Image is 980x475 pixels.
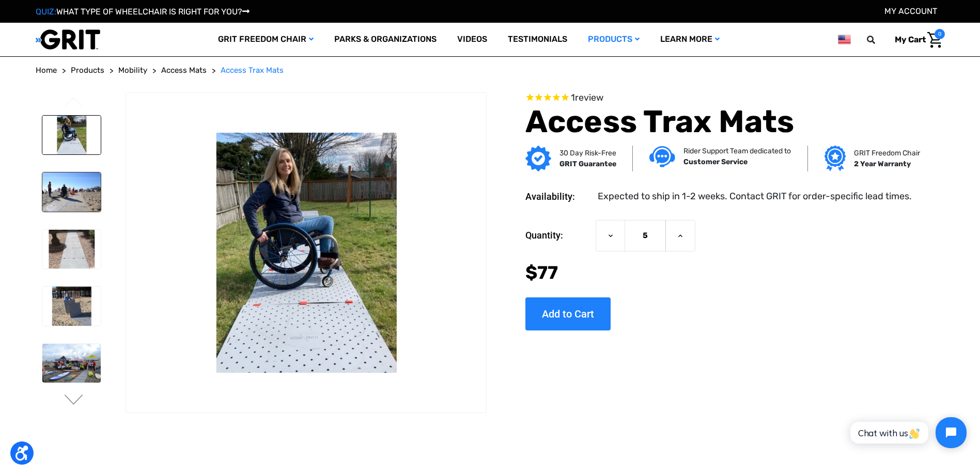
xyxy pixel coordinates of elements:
span: Products [71,66,104,75]
span: Access Mats [161,66,207,75]
img: Cart [927,32,942,48]
dt: Availability: [525,189,590,203]
span: $77 [525,262,558,283]
img: Customer service [649,146,675,167]
a: Account [884,6,937,16]
a: Parks & Organizations [324,23,447,56]
img: Grit freedom [825,146,846,171]
span: review [575,92,603,103]
span: 1 reviews [571,92,603,103]
p: 30 Day Risk-Free [559,148,616,159]
iframe: Tidio Chat [839,408,975,457]
img: Access Trax Mats [42,230,101,269]
strong: GRIT Guarantee [559,160,616,168]
img: Access Trax Mats [42,344,101,383]
a: Products [578,23,650,56]
a: QUIZ:WHAT TYPE OF WHEELCHAIR IS RIGHT FOR YOU? [36,7,250,17]
a: Mobility [118,65,147,76]
span: QUIZ: [36,7,56,17]
a: Access Mats [161,65,207,76]
strong: Customer Service [683,157,748,166]
nav: Breadcrumb [36,65,945,76]
h1: Access Trax Mats [525,103,917,140]
button: Go to slide 2 of 6 [63,394,85,407]
span: 0 [935,29,945,39]
img: Access Trax Mats [42,172,101,212]
label: Quantity: [525,220,590,251]
a: Learn More [650,23,730,56]
a: Products [71,65,104,76]
a: Videos [447,23,497,56]
input: Search [872,29,887,51]
a: Testimonials [497,23,578,56]
dd: Expected to ship in 1-2 weeks. Contact GRIT for order-specific lead times. [598,189,912,203]
a: Cart with 0 items [887,29,945,51]
button: Go to slide 6 of 6 [63,97,85,109]
strong: 2 Year Warranty [854,160,911,168]
p: Rider Support Team dedicated to [683,146,791,156]
img: us.png [838,33,850,46]
p: GRIT Freedom Chair [854,148,920,159]
img: Access Trax Mats [42,116,101,155]
img: GRIT Guarantee [525,146,551,171]
span: Rated 5.0 out of 5 stars 1 reviews [525,92,917,104]
input: Add to Cart [525,297,611,330]
span: Mobility [118,66,147,75]
span: My Cart [895,35,926,44]
a: GRIT Freedom Chair [208,23,324,56]
a: Access Trax Mats [221,65,284,76]
span: Access Trax Mats [221,66,284,75]
a: Home [36,65,57,76]
span: Home [36,66,57,75]
img: Access Trax Mats [42,287,101,326]
img: GRIT All-Terrain Wheelchair and Mobility Equipment [36,29,100,50]
img: Access Trax Mats [126,133,486,372]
